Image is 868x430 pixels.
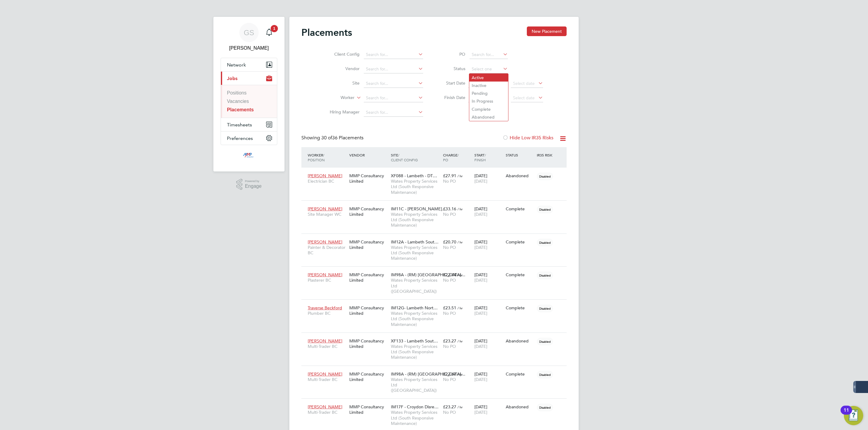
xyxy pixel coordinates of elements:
span: / hr [458,207,463,211]
span: Wates Property Services Ltd (South Responsive Maintenance) [391,212,440,228]
span: IM12G- Lambeth Nort… [391,305,438,311]
label: Client Config [325,51,360,57]
span: Powered by [245,179,262,184]
a: [PERSON_NAME]Plasterer BCMMP Consultancy LimitedIM98A - (RM) [GEOGRAPHIC_DATA]…Wates Property Ser... [306,269,567,274]
a: [PERSON_NAME]Site Manager WCMMP Consultancy LimitedIM11C - [PERSON_NAME]…Wates Property Services ... [306,203,567,208]
div: MMP Consultancy Limited [348,401,389,418]
span: Wates Property Services Ltd (South Responsive Maintenance) [391,178,440,195]
div: Abandoned [506,404,534,410]
span: Plasterer BC [308,277,346,283]
li: Abandoned [469,113,508,121]
input: Search for... [364,65,423,73]
div: MMP Consultancy Limited [348,203,389,220]
input: Search for... [364,79,423,88]
span: [DATE] [474,212,487,217]
span: / Client Config [391,153,418,162]
span: IM11C - [PERSON_NAME]… [391,206,446,212]
span: £22.67 [443,371,456,377]
div: Charge [442,150,473,165]
a: [PERSON_NAME]Multi-Trader BCMMP Consultancy LimitedXF133 - Lambeth Sout…Wates Property Services L... [306,335,567,340]
div: [DATE] [473,368,504,385]
button: New Placement [527,26,567,36]
span: IM98A - (RM) [GEOGRAPHIC_DATA]… [391,272,465,277]
span: Preferences [227,135,253,141]
span: IM12A - Lambeth Sout… [391,239,439,245]
span: £27.91 [443,173,456,178]
div: Worker [306,150,348,165]
span: Painter & Decorator BC [308,245,346,255]
span: [DATE] [474,344,487,349]
span: George Stacey [221,45,277,52]
div: MMP Consultancy Limited [348,236,389,253]
span: No PO [443,212,456,217]
nav: Main navigation [213,17,285,172]
a: [PERSON_NAME]Multi-Trader BCMMP Consultancy LimitedIM98A - (RM) [GEOGRAPHIC_DATA]…Wates Property ... [306,368,567,373]
button: Network [221,58,277,71]
span: [DATE] [474,277,487,283]
span: Traverse Beckford [308,305,342,311]
a: Powered byEngage [236,179,262,190]
a: Vacancies [227,99,249,104]
input: Search for... [364,108,423,117]
span: Disabled [537,338,553,345]
a: Positions [227,90,247,95]
span: / Finish [474,153,486,162]
span: Wates Property Services Ltd (South Responsive Maintenance) [391,311,440,327]
input: Search for... [364,51,423,59]
button: Timesheets [221,118,277,131]
span: £33.16 [443,206,456,212]
span: Disabled [537,371,553,379]
label: Site [325,80,360,86]
li: Complete [469,105,508,113]
span: GS [244,29,254,36]
div: MMP Consultancy Limited [348,335,389,352]
span: No PO [443,410,456,415]
span: IM17F - Croydon Disre… [391,404,439,410]
span: [PERSON_NAME] [308,371,342,377]
button: Preferences [221,131,277,145]
a: 1 [263,23,275,42]
span: No PO [443,245,456,250]
span: Disabled [537,206,553,213]
span: [PERSON_NAME] [308,404,342,410]
div: Complete [506,206,534,212]
a: [PERSON_NAME]Electrician BCMMP Consultancy LimitedXF088 - Lambeth - DT…Wates Property Services Lt... [306,170,567,175]
a: [PERSON_NAME]Painter & Decorator BCMMP Consultancy LimitedIM12A - Lambeth Sout…Wates Property Ser... [306,236,567,241]
span: Disabled [537,172,553,180]
span: IM98A - (RM) [GEOGRAPHIC_DATA]… [391,371,465,377]
span: Site Manager WC [308,212,346,217]
span: [PERSON_NAME] [308,239,342,245]
span: 30 of [321,135,332,141]
span: No PO [443,311,456,316]
span: Wates Property Services Ltd (South Responsive Maintenance) [391,410,440,426]
span: Jobs [227,76,237,81]
span: Wates Property Services Ltd ([GEOGRAPHIC_DATA]) [391,277,440,294]
span: £22.44 [443,272,456,277]
span: [DATE] [474,178,487,184]
span: / Position [308,153,325,162]
li: Pending [469,89,508,97]
label: Hide Low IR35 Risks [502,135,553,141]
div: MMP Consultancy Limited [348,170,389,187]
span: £23.27 [443,404,456,410]
span: Electrician BC [308,178,346,184]
span: / PO [443,153,459,162]
a: [PERSON_NAME]Multi-Trader BCMMP Consultancy LimitedIM17F - Croydon Disre…Wates Property Services ... [306,401,567,406]
span: / hr [458,339,463,343]
a: Traverse BeckfordPlumber BCMMP Consultancy LimitedIM12G- Lambeth Nort…Wates Property Services Ltd... [306,302,567,307]
span: Disabled [537,271,553,279]
div: Jobs [221,85,277,118]
span: Wates Property Services Ltd (South Responsive Maintenance) [391,344,440,360]
span: Network [227,62,246,68]
div: [DATE] [473,401,504,418]
input: Select one [470,65,508,73]
div: Status [504,150,536,160]
span: [DATE] [474,245,487,250]
div: MMP Consultancy Limited [348,368,389,385]
span: / hr [458,405,463,409]
span: [PERSON_NAME] [308,173,342,178]
span: [DATE] [474,377,487,382]
span: / hr [458,174,463,178]
label: Finish Date [438,95,465,100]
div: 11 [844,410,849,418]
